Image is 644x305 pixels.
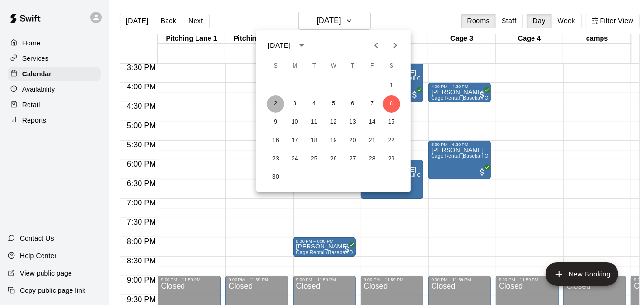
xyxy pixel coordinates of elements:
button: 10 [286,114,304,131]
button: 19 [325,132,342,149]
span: Wednesday [325,57,342,76]
button: 9 [267,114,284,131]
button: 6 [344,95,362,113]
button: 13 [344,114,362,131]
button: 23 [267,150,284,168]
button: 26 [325,150,342,168]
span: Monday [286,57,304,76]
button: 7 [364,95,381,113]
button: 12 [325,114,342,131]
button: 28 [364,150,381,168]
button: calendar view is open, switch to year view [294,37,310,54]
span: Sunday [267,57,284,76]
span: Saturday [383,57,400,76]
span: Tuesday [306,57,323,76]
button: 20 [344,132,362,149]
button: 2 [267,95,284,113]
button: 18 [306,132,323,149]
button: 8 [383,95,400,113]
span: Friday [364,57,381,76]
button: 29 [383,150,400,168]
span: Thursday [344,57,362,76]
button: 27 [344,150,362,168]
button: 21 [364,132,381,149]
button: 1 [383,77,400,94]
button: 3 [286,95,304,113]
button: 16 [267,132,284,149]
button: 24 [286,150,304,168]
button: 15 [383,114,400,131]
button: 4 [306,95,323,113]
div: [DATE] [268,41,291,51]
button: Previous month [366,36,386,55]
button: 30 [267,169,284,186]
button: 22 [383,132,400,149]
button: 25 [306,150,323,168]
button: 14 [364,114,381,131]
button: 5 [325,95,342,113]
button: 17 [286,132,304,149]
button: 11 [306,114,323,131]
button: Next month [386,36,405,55]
